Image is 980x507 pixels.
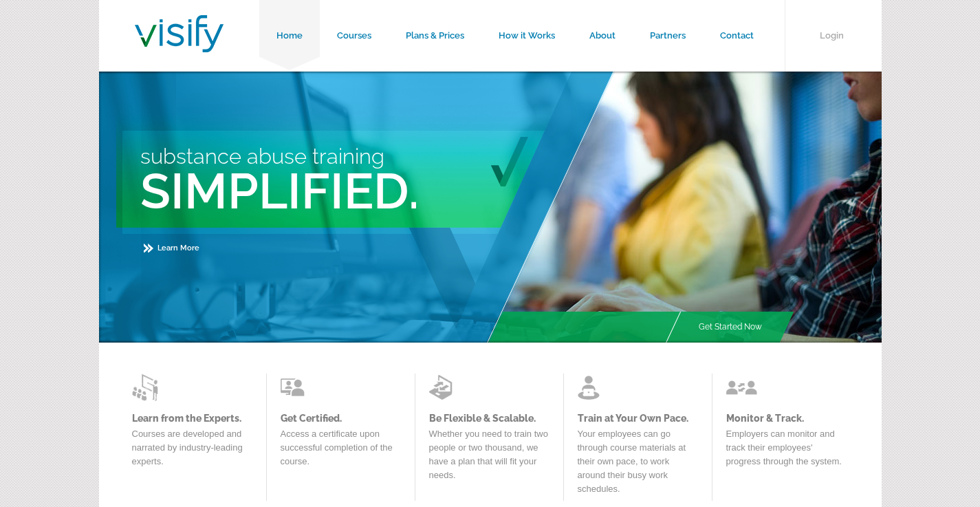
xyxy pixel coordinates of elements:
[281,427,401,475] p: Access a certificate upon successful completion of the course.
[429,374,460,401] img: Learn from the Experts
[429,413,549,424] a: Be Flexible & Scalable.
[281,374,312,401] img: Learn from the Experts
[132,374,163,401] img: Learn from the Experts
[578,427,698,503] p: Your employees can go through course materials at their own pace, to work around their busy work ...
[132,413,252,424] a: Learn from the Experts.
[578,413,698,424] a: Train at Your Own Pace.
[281,413,401,424] a: Get Certified.
[135,15,224,52] img: Visify Training
[726,374,757,401] img: Learn from the Experts
[578,374,609,401] img: Learn from the Experts
[682,312,779,343] a: Get Started Now
[144,244,199,252] a: Learn More
[726,413,847,424] a: Monitor & Track.
[486,72,882,343] img: Main Image
[726,427,847,475] p: Employers can monitor and track their employees' progress through the system.
[140,162,618,220] h2: Simplified.
[132,427,252,475] p: Courses are developed and narrated by industry-leading experts.
[135,36,224,56] a: Visify Training
[140,144,618,169] h3: Substance Abuse Training
[429,427,549,489] p: Whether you need to train two people or two thousand, we have a plan that will fit your needs.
